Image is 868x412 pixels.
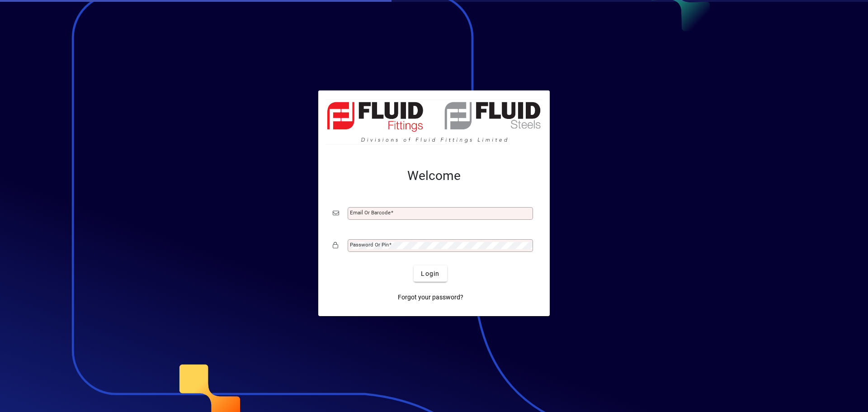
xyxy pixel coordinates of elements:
span: Login [421,269,439,279]
mat-label: Email or Barcode [350,209,391,216]
mat-label: Password or Pin [350,242,389,248]
span: Forgot your password? [398,293,463,302]
button: Login [414,265,447,282]
a: Forgot your password? [394,289,467,305]
h2: Welcome [333,168,535,184]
